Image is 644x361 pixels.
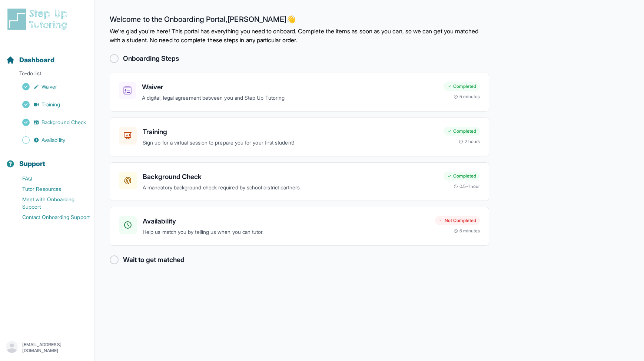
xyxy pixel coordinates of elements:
span: Training [42,101,60,108]
img: logo [6,7,72,31]
span: Support [19,159,46,169]
a: Background Check [6,117,94,127]
h3: Training [143,127,438,137]
span: Waiver [42,83,57,90]
div: 5 minutes [454,94,480,100]
a: AvailabilityHelp us match you by telling us when you can tutor.Not Completed5 minutes [110,207,489,246]
a: Availability [6,135,94,145]
a: Meet with Onboarding Support [6,194,94,212]
a: Waiver [6,82,94,92]
span: Dashboard [19,55,54,65]
p: We're glad you're here! This portal has everything you need to onboard. Complete the items as soo... [110,27,489,44]
div: 5 minutes [454,228,480,234]
p: To-do list [3,70,92,80]
h3: Availability [143,216,429,226]
div: Not Completed [435,216,480,225]
button: Dashboard [3,43,92,68]
a: Tutor Resources [6,184,94,194]
h2: Wait to get matched [123,255,185,265]
a: Contact Onboarding Support [6,212,94,222]
button: [EMAIL_ADDRESS][DOMAIN_NAME] [6,341,89,354]
div: 0.5-1 hour [454,183,480,189]
button: Support [3,147,92,172]
h2: Onboarding Steps [123,53,179,64]
a: Training [6,99,94,110]
div: Completed [444,82,480,91]
p: Sign up for a virtual session to prepare you for your first student! [143,139,438,147]
div: Completed [444,127,480,136]
a: Background CheckA mandatory background check required by school district partnersCompleted0.5-1 hour [110,162,489,201]
p: A digital, legal agreement between you and Step Up Tutoring [142,94,438,102]
a: Dashboard [6,55,54,65]
h3: Background Check [143,172,438,182]
span: Availability [42,136,65,144]
a: WaiverA digital, legal agreement between you and Step Up TutoringCompleted5 minutes [110,73,489,112]
p: [EMAIL_ADDRESS][DOMAIN_NAME] [22,342,89,354]
div: 2 hours [459,139,480,145]
h3: Waiver [142,82,438,92]
a: FAQ [6,173,94,184]
a: TrainingSign up for a virtual session to prepare you for your first student!Completed2 hours [110,117,489,156]
span: Background Check [42,119,86,126]
div: Completed [444,172,480,180]
p: A mandatory background check required by school district partners [143,183,438,192]
h2: Welcome to the Onboarding Portal, [PERSON_NAME] 👋 [110,15,489,27]
p: Help us match you by telling us when you can tutor. [143,228,429,236]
